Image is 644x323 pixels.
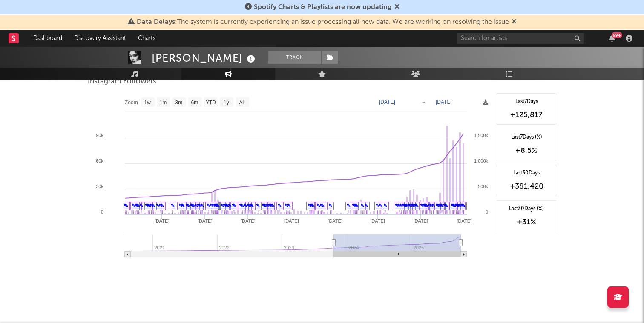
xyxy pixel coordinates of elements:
a: ✎ [376,203,379,208]
a: Dashboard [27,30,68,47]
a: ✎ [451,203,454,208]
a: ✎ [360,203,364,208]
a: ✎ [239,203,243,208]
div: Last 7 Days (%) [501,134,552,141]
span: Spotify Charts & Playlists are now updating [254,4,392,11]
text: 60k [96,158,103,163]
text: [DATE] [457,218,472,223]
a: ✎ [210,203,213,208]
text: [DATE] [155,218,170,223]
text: 1 000k [474,158,489,163]
div: +125,817 [501,110,552,120]
a: ✎ [190,203,193,208]
a: Charts [132,30,161,47]
a: ✎ [278,203,282,208]
a: ✎ [243,203,247,208]
a: ✎ [364,203,368,208]
a: ✎ [352,203,356,208]
a: ✎ [246,203,250,208]
a: ✎ [145,203,149,208]
a: ✎ [287,203,291,208]
text: [DATE] [370,218,385,223]
div: +8.5 % [501,146,552,156]
div: [PERSON_NAME] [152,51,257,65]
a: ✎ [185,203,189,208]
a: ✎ [124,203,127,208]
text: → [421,99,426,105]
a: ✎ [308,203,311,208]
a: ✎ [402,203,405,208]
div: Last 30 Days [501,169,552,177]
span: : The system is currently experiencing an issue processing all new data. We are working on resolv... [137,19,509,26]
text: 0 [101,209,103,214]
a: ✎ [134,203,138,208]
a: ✎ [207,203,210,208]
text: 0 [486,209,488,214]
div: Last 7 Days [501,98,552,106]
a: ✎ [178,203,182,208]
a: Discovery Assistant [68,30,132,47]
span: Instagram Followers [88,77,156,87]
text: Zoom [125,100,138,106]
text: [DATE] [284,218,299,223]
div: 99 + [612,32,622,38]
div: Last 30 Days (%) [501,205,552,213]
a: ✎ [407,203,411,208]
div: +381,420 [501,181,552,192]
a: ✎ [220,203,224,208]
text: 30k [96,184,103,189]
a: ✎ [285,203,288,208]
a: ✎ [262,203,265,208]
a: ✎ [435,203,439,208]
text: 1m [160,100,167,106]
a: ✎ [454,203,458,208]
a: ✎ [156,203,160,208]
a: ✎ [200,203,204,208]
text: 90k [96,133,103,138]
a: ✎ [428,203,431,208]
a: ✎ [414,203,418,208]
a: ✎ [266,203,270,208]
a: ✎ [397,203,401,208]
a: ✎ [420,203,424,208]
a: ✎ [181,203,184,208]
a: ✎ [228,203,232,208]
div: +31 % [501,217,552,227]
a: ✎ [379,203,382,208]
text: [DATE] [198,218,213,223]
text: 500k [478,184,488,189]
a: ✎ [223,203,227,208]
span: Dismiss [394,4,400,11]
a: ✎ [347,203,351,208]
a: ✎ [256,203,260,208]
text: 6m [191,100,198,106]
text: 1 500k [474,133,489,138]
a: ✎ [149,203,153,208]
a: ✎ [232,203,236,208]
text: 1w [144,100,151,106]
a: ✎ [395,203,399,208]
text: [DATE] [413,218,428,223]
a: ✎ [139,203,143,208]
a: ✎ [212,203,216,208]
text: 1y [224,100,229,106]
a: ✎ [319,203,323,208]
text: 3m [175,100,183,106]
a: ✎ [328,203,332,208]
a: ✎ [431,203,435,208]
a: ✎ [383,203,387,208]
a: ✎ [158,203,162,208]
a: ✎ [316,203,320,208]
text: [DATE] [379,99,395,105]
text: [DATE] [241,218,256,223]
span: Dismiss [512,19,517,26]
a: ✎ [399,203,403,208]
a: ✎ [197,203,201,208]
a: ✎ [268,203,272,208]
a: ✎ [460,203,464,208]
a: ✎ [443,203,447,208]
button: 99+ [609,35,615,42]
a: ✎ [194,203,198,208]
a: ✎ [171,203,175,208]
input: Search for artists [457,33,584,44]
